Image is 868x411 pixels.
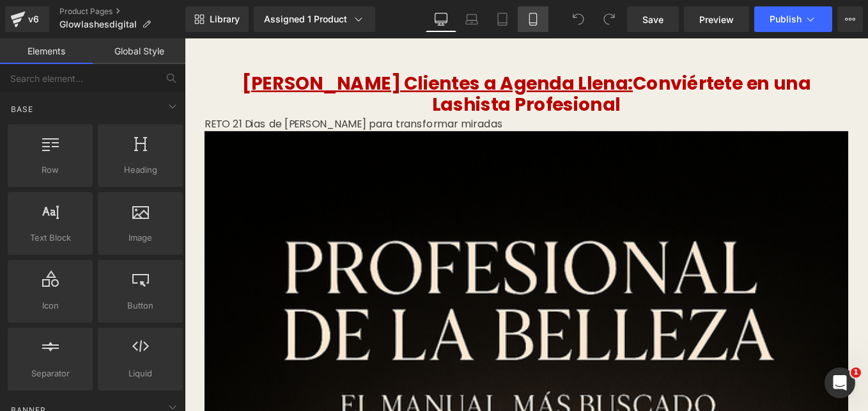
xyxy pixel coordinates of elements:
[12,299,89,312] span: Icon
[770,14,802,24] span: Publish
[518,6,548,32] a: Mobile
[185,6,249,32] a: New Library
[102,163,179,177] span: Heading
[26,11,42,28] div: v6
[596,6,622,32] button: Redo
[65,36,709,89] font: Conviértete en una Lashista Profesional
[12,231,89,245] span: Text Block
[93,38,185,64] a: Global Style
[10,103,35,115] span: Base
[102,231,179,245] span: Image
[566,6,591,32] button: Undo
[426,6,456,32] a: Desktop
[102,367,179,380] span: Liquid
[837,6,863,32] button: More
[12,367,89,380] span: Separator
[684,6,749,32] a: Preview
[487,6,518,32] a: Tablet
[59,19,137,29] span: Glowlashesdigital
[65,36,508,65] u: [PERSON_NAME] Clientes a Agenda Llena:
[12,163,89,177] span: Row
[456,6,487,32] a: Laptop
[22,88,751,105] p: RETO 21 Dias de [PERSON_NAME] para transformar miradas
[5,6,49,32] a: v6
[642,13,663,26] span: Save
[754,6,832,32] button: Publish
[699,13,734,26] span: Preview
[264,13,365,26] div: Assigned 1 Product
[851,367,861,378] span: 1
[59,6,185,17] a: Product Pages
[102,299,179,312] span: Button
[210,13,240,25] span: Library
[825,367,855,398] iframe: Intercom live chat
